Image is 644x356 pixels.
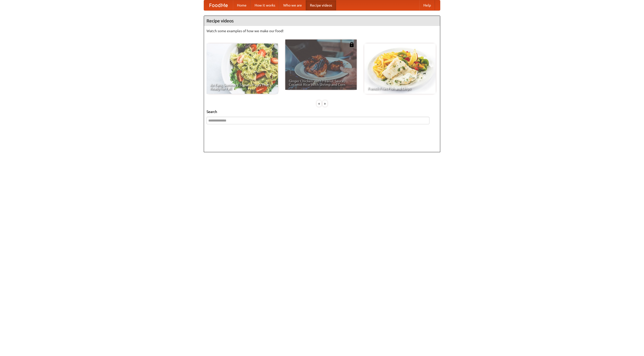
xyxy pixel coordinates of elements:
[419,0,435,10] a: Help
[251,0,279,10] a: How it works
[279,0,306,10] a: Who we are
[323,100,327,107] div: »
[364,44,436,94] a: French Fries Fish and Chips
[207,44,278,94] a: An Easy, Summery Tomato Pasta That's Ready for Fall
[204,0,233,10] a: FoodMe
[210,83,274,90] span: An Easy, Summery Tomato Pasta That's Ready for Fall
[204,16,440,26] h4: Recipe videos
[207,109,437,114] h5: Search
[306,0,336,10] a: Recipe videos
[207,28,437,33] p: Watch some examples of how we make our food!
[349,42,354,47] img: 483408.png
[368,87,432,90] span: French Fries Fish and Chips
[317,100,321,107] div: «
[233,0,251,10] a: Home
